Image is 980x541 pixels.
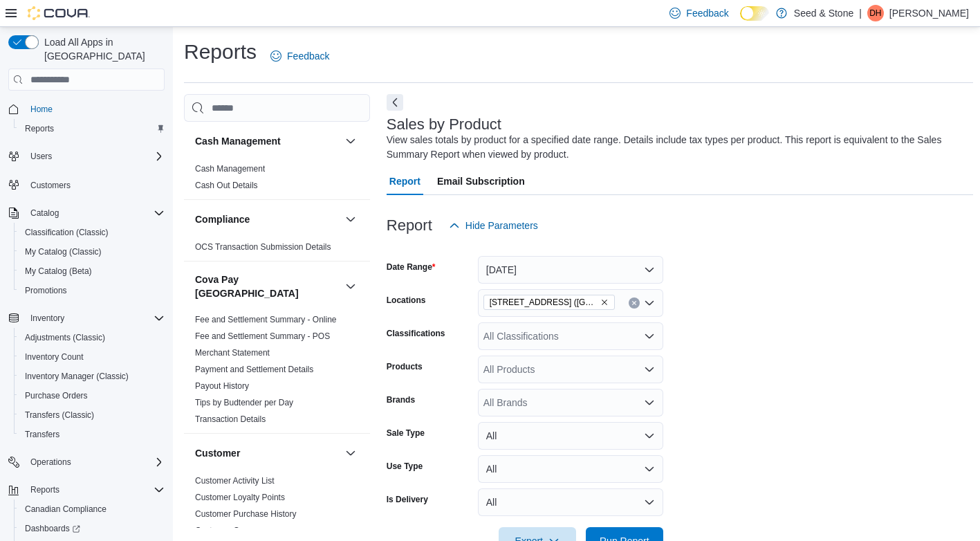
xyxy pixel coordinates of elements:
[25,205,64,221] button: Catalog
[25,454,165,470] span: Operations
[195,397,293,408] span: Tips by Budtender per Day
[629,297,640,309] button: Clear input
[19,244,107,260] a: My Catalog (Classic)
[195,509,297,519] a: Customer Purchase History
[600,298,609,306] button: Remove 616 Fort St. (Bay Centre) from selection in this group
[195,446,340,460] button: Customer
[478,422,663,450] button: All
[19,520,86,537] a: Dashboards
[19,349,165,365] span: Inventory Count
[478,455,663,483] button: All
[387,116,501,133] h3: Sales by Product
[387,494,428,505] label: Is Delivery
[14,119,170,138] button: Reports
[184,161,370,199] div: Cash Management
[25,246,102,257] span: My Catalog (Classic)
[195,476,275,486] a: Customer Activity List
[195,348,270,358] a: Merchant Statement
[14,519,170,538] a: Dashboards
[19,282,165,299] span: Promotions
[859,5,862,21] p: |
[19,263,98,279] a: My Catalog (Beta)
[387,217,432,234] h3: Report
[25,390,88,401] span: Purchase Orders
[14,223,170,242] button: Classification (Classic)
[195,164,265,174] a: Cash Management
[195,331,330,342] span: Fee and Settlement Summary - POS
[195,493,285,502] a: Customer Loyalty Points
[478,488,663,516] button: All
[19,520,165,537] span: Dashboards
[195,492,285,503] span: Customer Loyalty Points
[19,368,165,385] span: Inventory Manager (Classic)
[387,361,423,372] label: Products
[25,266,92,277] span: My Catalog (Beta)
[14,425,170,444] button: Transfers
[14,328,170,347] button: Adjustments (Classic)
[25,310,165,327] span: Inventory
[342,278,359,295] button: Cova Pay [GEOGRAPHIC_DATA]
[19,426,65,443] a: Transfers
[195,446,240,460] h3: Customer
[195,380,249,392] span: Payout History
[30,151,52,162] span: Users
[19,407,100,423] a: Transfers (Classic)
[19,368,134,385] a: Inventory Manager (Classic)
[30,457,71,468] span: Operations
[287,49,329,63] span: Feedback
[30,313,64,324] span: Inventory
[25,310,70,327] button: Inventory
[14,281,170,300] button: Promotions
[14,347,170,367] button: Inventory Count
[25,100,165,118] span: Home
[342,445,359,461] button: Customer
[490,295,598,309] span: [STREET_ADDRESS] ([GEOGRAPHIC_DATA])
[195,347,270,358] span: Merchant Statement
[483,295,615,310] span: 616 Fort St. (Bay Centre)
[387,461,423,472] label: Use Type
[3,99,170,119] button: Home
[644,364,655,375] button: Open list of options
[465,219,538,232] span: Hide Parameters
[869,5,881,21] span: DH
[387,394,415,405] label: Brands
[3,452,170,472] button: Operations
[443,212,544,239] button: Hide Parameters
[25,285,67,296] span: Promotions
[184,311,370,433] div: Cova Pay [GEOGRAPHIC_DATA]
[644,397,655,408] button: Open list of options
[25,332,105,343] span: Adjustments (Classic)
[19,426,165,443] span: Transfers
[387,328,445,339] label: Classifications
[3,203,170,223] button: Catalog
[25,148,57,165] button: Users
[25,123,54,134] span: Reports
[195,314,337,325] span: Fee and Settlement Summary - Online
[19,501,112,517] a: Canadian Compliance
[389,167,420,195] span: Report
[195,163,265,174] span: Cash Management
[14,367,170,386] button: Inventory Manager (Classic)
[195,212,250,226] h3: Compliance
[387,94,403,111] button: Next
[195,241,331,253] span: OCS Transaction Submission Details
[387,133,967,162] div: View sales totals by product for a specified date range. Details include tax types per product. T...
[19,349,89,365] a: Inventory Count
[265,42,335,70] a: Feedback
[19,387,93,404] a: Purchase Orders
[195,242,331,252] a: OCS Transaction Submission Details
[195,364,313,375] span: Payment and Settlement Details
[195,525,258,536] span: Customer Queue
[25,177,76,194] a: Customers
[3,174,170,194] button: Customers
[14,405,170,425] button: Transfers (Classic)
[19,263,165,279] span: My Catalog (Beta)
[25,410,94,421] span: Transfers (Classic)
[686,6,728,20] span: Feedback
[867,5,884,21] div: Doug Hart
[387,428,425,439] label: Sale Type
[195,134,340,148] button: Cash Management
[25,351,84,363] span: Inventory Count
[30,104,53,115] span: Home
[25,482,65,498] button: Reports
